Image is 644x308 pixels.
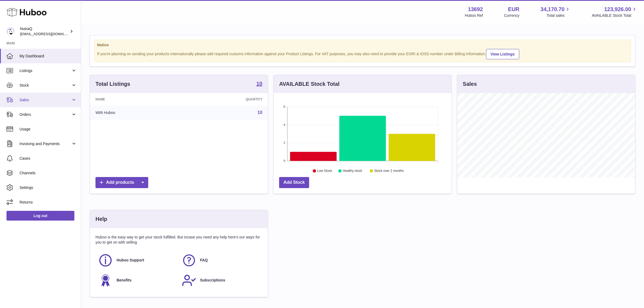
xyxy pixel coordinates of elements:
span: Listings [19,68,71,73]
a: 123,926.00 AVAILABLE Stock Total [592,6,638,18]
span: Cases [19,156,77,161]
a: 10 [256,81,262,87]
text: 4 [283,123,285,126]
span: Usage [19,127,77,132]
th: Quantity [184,93,268,106]
a: Huboo Support [98,253,176,268]
span: [EMAIL_ADDRESS][DOMAIN_NAME] [20,32,80,36]
span: Orders [19,112,71,117]
strong: 13692 [468,6,483,13]
span: Returns [19,200,77,205]
span: My Dashboard [19,54,77,59]
a: Subscriptions [182,273,260,288]
div: Currency [504,13,520,18]
h3: Total Listings [95,80,130,88]
span: Sales [19,97,71,103]
span: Channels [19,171,77,176]
text: 2 [283,141,285,145]
a: 10 [257,110,262,115]
h3: Sales [463,80,477,88]
a: Add products [95,177,148,188]
span: Huboo Support [117,258,144,263]
span: Settings [19,185,77,190]
a: View Listings [486,49,519,59]
a: Add Stock [279,177,309,188]
h3: Help [95,215,107,223]
text: 0 [283,159,285,162]
span: 123,926.00 [604,6,631,13]
a: Benefits [98,273,176,288]
strong: EUR [508,6,519,13]
a: Log out [6,211,74,221]
div: Huboo Ref [465,13,483,18]
span: 34,170.70 [540,6,564,13]
a: 34,170.70 Total sales [540,6,571,18]
text: Stock over 2 months [374,169,404,173]
a: FAQ [182,253,260,268]
div: NutraQ [20,26,69,37]
span: Stock [19,83,71,88]
p: Huboo is the easy way to get your stock fulfilled. But incase you need any help here's our ways f... [95,235,262,245]
text: Healthy stock [343,169,362,173]
span: Benefits [117,278,131,283]
span: Subscriptions [200,278,225,283]
span: Invoicing and Payments [19,141,71,146]
td: With Huboo [90,106,184,120]
text: 6 [283,105,285,108]
span: AVAILABLE Stock Total [592,13,638,18]
th: Name [90,93,184,106]
strong: Notice [97,42,628,48]
div: If you're planning on sending your products internationally please add required customs informati... [97,48,628,59]
strong: 10 [256,81,262,86]
text: Low Stock [317,169,332,173]
img: internalAdmin-13692@internal.huboo.com [6,27,15,35]
h3: AVAILABLE Stock Total [279,80,339,88]
span: FAQ [200,258,208,263]
span: Total sales [547,13,571,18]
